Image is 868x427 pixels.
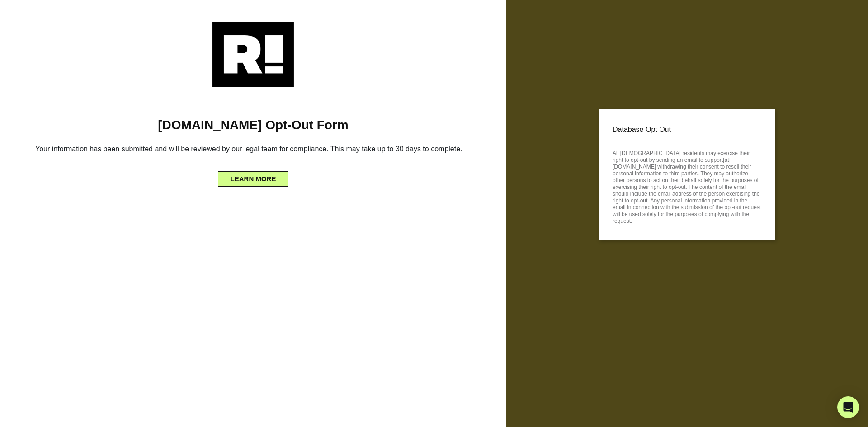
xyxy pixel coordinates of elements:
[218,171,289,187] button: LEARN MORE
[218,173,289,180] a: LEARN MORE
[837,396,859,418] div: Open Intercom Messenger
[613,147,762,225] p: All [DEMOGRAPHIC_DATA] residents may exercise their right to opt-out by sending an email to suppo...
[212,22,294,87] img: Retention.com
[14,141,493,160] h6: Your information has been submitted and will be reviewed by our legal team for compliance. This m...
[613,123,762,136] p: Database Opt Out
[14,117,493,133] h1: [DOMAIN_NAME] Opt-Out Form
